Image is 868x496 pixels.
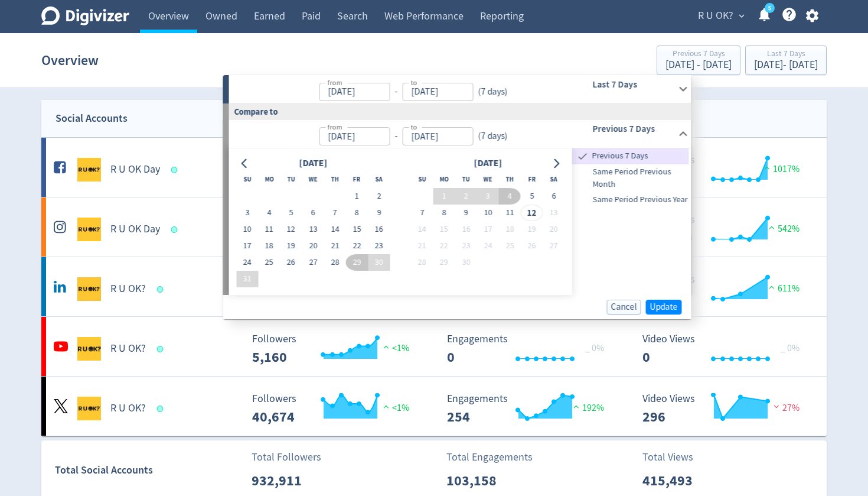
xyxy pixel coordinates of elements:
[499,171,521,188] th: Thursday
[637,154,814,186] svg: Video Views 76,183
[324,205,346,221] button: 7
[585,342,604,354] span: _ 0%
[473,85,512,99] div: ( 7 days )
[368,205,390,221] button: 9
[368,238,390,254] button: 23
[781,342,800,354] span: _ 0%
[110,401,146,416] h5: R U OK?
[477,188,499,205] button: 3
[611,303,637,312] span: Cancel
[570,402,604,414] span: 192%
[441,333,618,365] svg: Engagements 0
[41,138,827,197] a: R U OK Day undefinedR U OK Day Followers --- Followers 467,174 <1% Engagements 31,564 Engagements...
[229,75,691,103] div: from-to(7 days)Last 7 Days
[41,377,827,436] a: R U OK? undefinedR U OK? Followers --- Followers 40,674 <1% Engagements 254 Engagements 254 192% ...
[446,470,514,491] p: 103,158
[280,221,302,238] button: 12
[646,300,682,315] button: Update
[246,333,423,365] svg: Followers ---
[766,283,800,294] span: 611%
[390,85,402,99] div: -
[368,171,390,188] th: Saturday
[368,188,390,205] button: 2
[455,188,477,205] button: 2
[77,397,101,420] img: R U OK? undefined
[110,282,146,296] h5: R U OK?
[258,221,280,238] button: 11
[607,300,641,315] button: Cancel
[411,238,433,254] button: 21
[768,4,771,12] text: 5
[433,221,455,238] button: 15
[258,171,280,188] th: Monday
[543,205,564,221] button: 13
[771,402,782,411] img: negative-performance.svg
[642,449,710,465] p: Total Views
[637,333,814,365] svg: Video Views 0
[455,205,477,221] button: 9
[543,238,564,254] button: 27
[346,221,368,238] button: 15
[411,254,433,271] button: 28
[572,148,689,208] nav: presets
[236,221,258,238] button: 10
[766,223,778,232] img: positive-performance.svg
[236,155,253,171] button: Go to previous month
[41,197,827,257] a: R U OK Day undefinedR U OK Day Followers --- Followers 193,051 1% Engagements 47,036 Engagements ...
[657,46,740,75] button: Previous 7 Days[DATE] - [DATE]
[280,238,302,254] button: 19
[324,171,346,188] th: Thursday
[761,163,800,175] span: 1017%
[229,148,691,295] div: from-to(7 days)Previous 7 Days
[521,238,543,254] button: 26
[280,171,302,188] th: Tuesday
[229,120,691,148] div: from-to(7 days)Previous 7 Days
[761,163,773,172] img: positive-performance.svg
[77,337,101,361] img: R U OK? undefined
[77,158,101,181] img: R U OK Day undefined
[302,221,324,238] button: 13
[236,205,258,221] button: 3
[592,77,673,92] h6: Last 7 Days
[157,286,167,293] span: Data last synced: 12 Sep 2025, 2:02am (AEST)
[543,171,564,188] th: Saturday
[236,271,258,287] button: 31
[433,254,455,271] button: 29
[346,238,368,254] button: 22
[572,192,689,208] div: Same Period Previous Year
[380,342,392,351] img: positive-performance.svg
[455,221,477,238] button: 16
[455,254,477,271] button: 30
[56,110,128,127] div: Social Accounts
[280,205,302,221] button: 5
[258,254,280,271] button: 25
[324,254,346,271] button: 28
[346,254,368,271] button: 29
[499,205,521,221] button: 11
[411,205,433,221] button: 7
[236,171,258,188] th: Sunday
[346,171,368,188] th: Friday
[302,171,324,188] th: Wednesday
[694,7,748,25] button: R U OK?
[477,205,499,221] button: 10
[521,188,543,205] button: 5
[521,221,543,238] button: 19
[410,77,417,87] label: to
[295,155,331,171] div: [DATE]
[246,393,423,424] svg: Followers ---
[665,50,732,60] div: Previous 7 Days
[380,402,409,414] span: <1%
[572,164,689,192] div: Same Period Previous Month
[547,155,564,171] button: Go to next month
[258,238,280,254] button: 18
[570,402,582,411] img: positive-performance.svg
[499,238,521,254] button: 25
[252,449,321,465] p: Total Followers
[572,193,689,206] span: Same Period Previous Year
[324,238,346,254] button: 21
[110,342,146,356] h5: R U OK?
[499,221,521,238] button: 18
[41,317,827,376] a: R U OK? undefinedR U OK? Followers --- Followers 5,160 <1% Engagements 0 Engagements 0 _ 0% Video...
[77,218,101,241] img: R U OK Day undefined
